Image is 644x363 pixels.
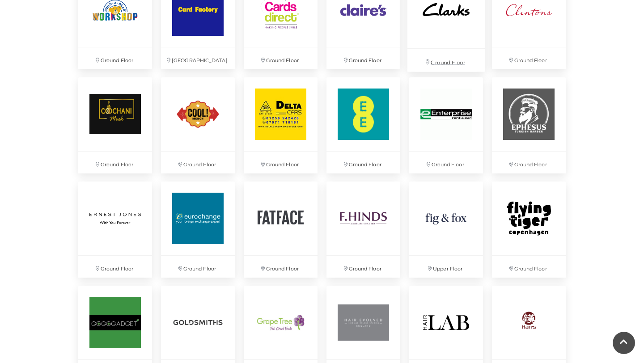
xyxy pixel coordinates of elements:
[161,256,235,278] p: Ground Floor
[322,177,405,282] a: Ground Floor
[78,256,152,278] p: Ground Floor
[244,47,318,69] p: Ground Floor
[405,73,487,178] a: Ground Floor
[409,256,483,278] p: Upper Floor
[407,49,485,72] p: Ground Floor
[322,73,405,178] a: Ground Floor
[244,152,318,173] p: Ground Floor
[326,286,400,359] img: Hair Evolved at Festival Place, Basingstoke
[409,152,483,173] p: Ground Floor
[239,73,322,178] a: Ground Floor
[157,177,239,282] a: Ground Floor
[326,152,400,173] p: Ground Floor
[487,177,570,282] a: Ground Floor
[492,152,566,173] p: Ground Floor
[239,177,322,282] a: Ground Floor
[157,73,239,178] a: Ground Floor
[492,47,566,69] p: Ground Floor
[492,256,566,278] p: Ground Floor
[326,256,400,278] p: Ground Floor
[74,177,157,282] a: Ground Floor
[487,73,570,178] a: Ground Floor
[326,47,400,69] p: Ground Floor
[161,152,235,173] p: Ground Floor
[74,73,157,178] a: Ground Floor
[161,47,235,69] p: [GEOGRAPHIC_DATA]
[78,152,152,173] p: Ground Floor
[405,177,487,282] a: Upper Floor
[78,47,152,69] p: Ground Floor
[244,256,318,278] p: Ground Floor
